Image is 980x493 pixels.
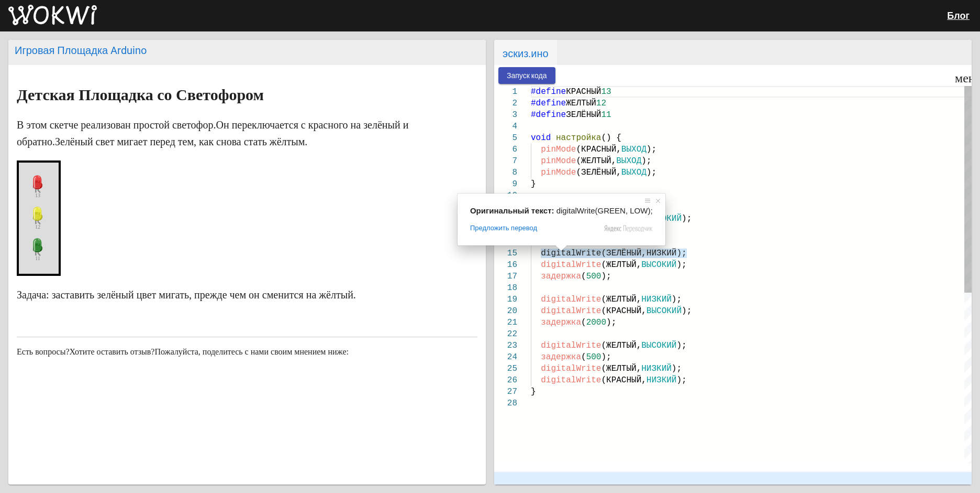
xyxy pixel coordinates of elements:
span: ); [601,352,611,362]
ya-tr-span: Пожалуйста, поделитесь с нами своим мнением ниже: [154,347,349,356]
ya-tr-span: КРАСНЫЙ [566,87,601,97]
ya-tr-span: (КРАСНЫЙ, [576,145,621,154]
div: 6 [494,144,517,155]
ya-tr-span: ВЫХОД [621,168,647,177]
ya-tr-span: ); [682,306,692,316]
ya-tr-span: ВЫХОД [621,145,647,154]
span: ВЫСОКИЙ [641,341,676,350]
ya-tr-span: digitalWrite [541,295,601,304]
div: 10 [494,190,517,201]
div: 5 [494,132,517,144]
ya-tr-span: ); [647,168,656,177]
ya-tr-span: void [531,133,551,143]
span: Оригинальный текст: [470,206,554,215]
ya-tr-span: НИЗКИЙ [647,249,677,258]
div: 3 [494,109,517,121]
span: ); [676,341,686,350]
ya-tr-span: 13 [601,87,611,97]
ya-tr-span: Он переключается с красного на зелёный и обратно. [17,119,408,147]
div: 2 [494,98,517,109]
ya-tr-span: ); [641,156,651,166]
span: НИЗКИЙ [641,364,672,373]
ya-tr-span: Есть вопросы? [17,347,70,356]
ya-tr-span: (КРАСНЫЙ, [601,376,646,385]
ya-tr-span: Задача: заставить зелёный цвет мигать, прежде чем он сменится на жёлтый. [17,289,356,301]
ya-tr-span: 500 [586,272,602,281]
span: ); [672,364,682,373]
div: 24 [494,351,517,363]
span: (ЖЕЛТЫЙ, [601,364,641,373]
ya-tr-span: #define [531,87,566,97]
ya-tr-span: (ЗЕЛЁНЫЙ, [576,168,621,177]
ya-tr-span: pinMode [541,145,576,154]
ya-tr-span: (ЖЕЛТЫЙ, [576,156,616,166]
div: 1 [494,86,517,98]
ya-tr-span: digitalWrite [541,306,601,316]
a: Блог [947,10,970,21]
ya-tr-span: ); [601,272,611,281]
ya-tr-span: Детская Площадка со Светофором [17,86,264,103]
ya-tr-span: Запуск кода [507,72,547,80]
div: 19 [494,294,517,305]
ya-tr-span: ( [581,272,586,281]
ya-tr-span: (ЗЕЛЁНЫЙ, [601,249,646,258]
ya-tr-span: ( [581,318,586,327]
span: } [531,179,536,189]
div: 26 [494,374,517,386]
ya-tr-span: (КРАСНЫЙ, [601,306,646,316]
img: Вокви [8,5,97,26]
div: 9 [494,178,517,190]
ya-tr-span: НИЗКИЙ [647,376,677,385]
ya-tr-span: задержка [541,272,581,281]
ya-tr-span: НИЗКИЙ [641,295,672,304]
span: digitalWrite [541,341,601,350]
div: 15 [494,248,517,259]
ya-tr-span: #define [531,99,566,108]
ya-tr-span: () { [601,133,621,143]
div: 27 [494,386,517,398]
ya-tr-span: эскиз.ино [503,47,549,60]
ya-tr-span: Хотите оставить отзыв? [70,347,155,356]
span: digitalWrite(GREEN, LOW); [556,206,653,215]
ya-tr-span: ); [676,260,686,270]
ya-tr-span: ВЫСОКИЙ [641,260,676,270]
ya-tr-span: pinMode [541,168,576,177]
div: 21 [494,317,517,328]
div: 7 [494,155,517,167]
ya-tr-span: ); [672,295,682,304]
span: задержка [541,352,581,362]
ya-tr-span: ЗЕЛЁНЫЙ [566,110,601,120]
div: 4 [494,121,517,132]
ya-tr-span: настройка [556,133,601,143]
ya-tr-span: задержка [541,318,581,327]
ya-tr-span: ); [647,145,656,154]
div: 23 [494,340,517,351]
div: 25 [494,363,517,374]
ya-tr-span: 2000 [586,318,606,327]
div: 22 [494,328,517,340]
ya-tr-span: #define [531,110,566,120]
ya-tr-span: ВЫСОКИЙ [647,306,682,316]
ya-tr-span: ЖЕЛТЫЙ [566,99,596,108]
ya-tr-span: Зелёный свет мигает перед тем, как снова стать жёлтым. [55,136,307,147]
ya-tr-span: pinMode [541,156,576,166]
div: 20 [494,305,517,317]
div: 28 [494,398,517,409]
div: 8 [494,167,517,178]
span: (ЖЕЛТЫЙ, [601,341,641,350]
button: Запуск кода [498,67,555,83]
ya-tr-span: digitalWrite [541,260,601,270]
ya-tr-span: ); [676,376,686,385]
ya-tr-span: ); [676,249,686,258]
ya-tr-span: digitalWrite [541,249,601,258]
div: 17 [494,271,517,282]
div: 18 [494,282,517,294]
ya-tr-span: (ЖЕЛТЫЙ, [601,260,641,270]
ya-tr-span: digitalWrite [541,376,601,385]
ya-tr-span: ВЫХОД [616,156,641,166]
ya-tr-span: Игровая Площадка Arduino [15,44,147,57]
span: 500 [586,352,602,362]
ya-tr-span: ); [682,214,692,223]
ya-tr-span: 12 [596,99,606,108]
